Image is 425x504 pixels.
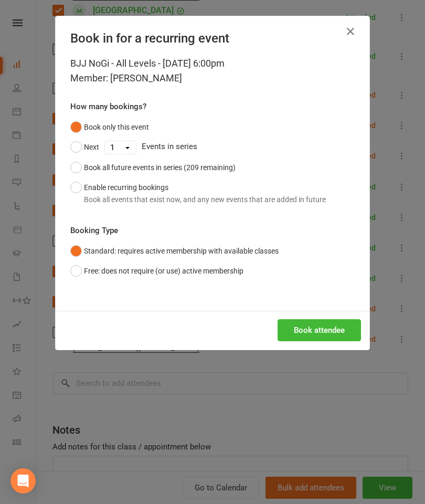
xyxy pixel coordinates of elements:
[70,100,146,113] label: How many bookings?
[70,177,326,209] button: Enable recurring bookingsBook all events that exist now, and any new events that are added in future
[278,319,361,341] button: Book attendee
[70,31,355,46] h4: Book in for a recurring event
[70,137,355,157] div: Events in series
[70,56,355,86] div: BJJ NoGi - All Levels - [DATE] 6:00pm Member: [PERSON_NAME]
[70,137,99,157] button: Next
[70,117,149,137] button: Book only this event
[10,468,36,493] div: Open Intercom Messenger
[84,194,326,205] div: Book all events that exist now, and any new events that are added in future
[70,157,236,177] button: Book all future events in series (209 remaining)
[84,162,236,173] div: Book all future events in series (209 remaining)
[70,241,279,261] button: Standard: requires active membership with available classes
[342,23,359,40] button: Close
[70,261,243,281] button: Free: does not require (or use) active membership
[70,224,118,237] label: Booking Type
